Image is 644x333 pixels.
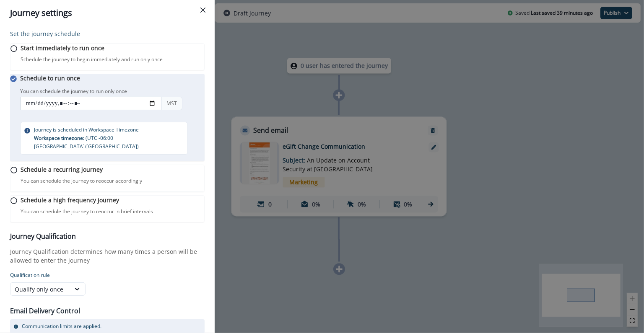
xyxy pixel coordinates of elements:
[15,285,66,294] div: Qualify only once
[34,126,184,151] p: Journey is scheduled in Workspace Timezone ( UTC -06:00 [GEOGRAPHIC_DATA]/[GEOGRAPHIC_DATA] )
[10,306,80,316] p: Email Delivery Control
[21,165,103,174] p: Schedule a recurring journey
[20,88,127,95] p: You can schedule the journey to run only once
[21,177,142,185] p: You can schedule the journey to reoccur accordingly
[10,247,205,265] p: Journey Qualification determines how many times a person will be allowed to enter the journey
[20,74,80,83] p: Schedule to run once
[21,56,163,63] p: Schedule the journey to begin immediately and run only once
[21,208,153,215] p: You can schedule the journey to reoccur in brief intervals
[10,271,205,279] p: Qualification rule
[21,44,104,52] p: Start immediately to run once
[196,3,210,17] button: Close
[10,29,205,38] p: Set the journey schedule
[21,196,119,204] p: Schedule a high frequency journey
[22,323,101,330] p: Communication limits are applied.
[161,97,182,110] div: MST
[34,134,86,142] span: Workspace timezone:
[10,232,205,240] h3: Journey Qualification
[10,7,205,19] div: Journey settings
